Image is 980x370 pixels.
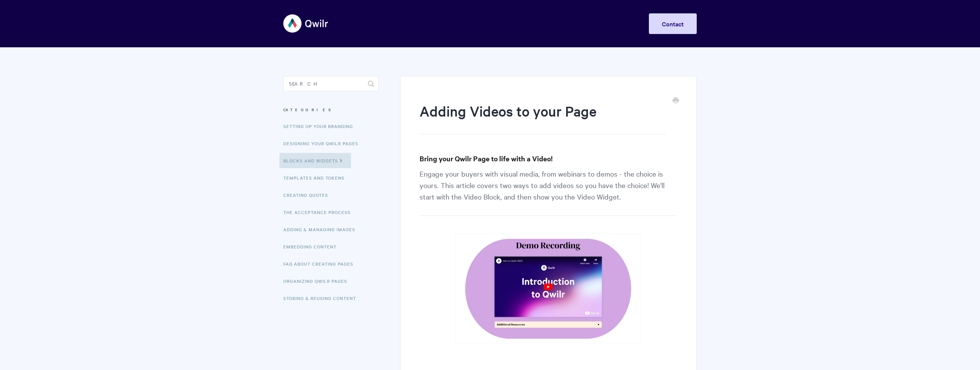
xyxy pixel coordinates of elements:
input: Search [283,76,379,91]
a: Blocks and Widgets [279,153,351,168]
a: Storing & Reusing Content [283,290,362,306]
a: Designing Your Qwilr Pages [283,136,364,151]
a: Creating Quotes [283,187,334,203]
a: The Acceptance Process [283,204,356,220]
a: Organizing Qwilr Pages [283,273,353,289]
p: Engage your buyers with visual media, from webinars to demos - the choice is yours. This article ... [420,168,677,216]
a: FAQ About Creating Pages [283,256,359,271]
h3: Bring your Qwilr Page to life with a Video! [420,153,677,164]
h1: Adding Videos to your Page [420,101,666,134]
a: Embedding Content [283,239,342,254]
a: Setting up your Branding [283,118,359,134]
a: Contact [649,13,697,34]
img: file-tgRr2cBvUm.png [455,234,642,343]
img: Qwilr Help Center [283,9,329,38]
a: Adding & Managing Images [283,222,361,237]
a: Templates and Tokens [283,170,350,185]
h3: Categories [283,103,379,117]
a: Print this Article [673,97,679,105]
